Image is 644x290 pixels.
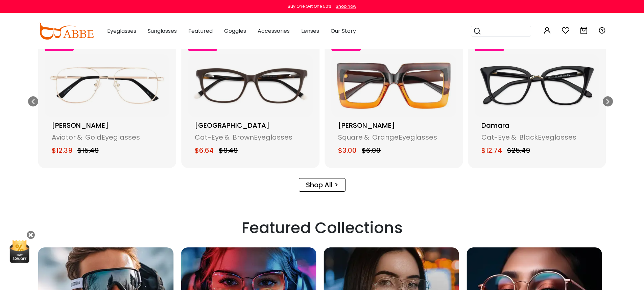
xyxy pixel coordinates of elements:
[363,132,371,142] span: &
[481,146,502,155] span: $12.74
[481,120,593,130] div: Damara
[181,27,319,168] div: 7 / 17
[215,146,238,155] span: $9.49
[338,120,449,130] div: [PERSON_NAME]
[7,236,32,263] img: mini welcome offer
[475,54,599,117] img: Damara
[338,133,449,141] div: Square Orange Eyeglasses
[38,27,176,168] div: 6 / 17
[188,27,213,35] span: Featured
[301,27,319,35] span: Lenses
[332,3,356,9] a: Shop now
[336,3,356,9] div: Shop now
[188,54,313,117] img: Estonia
[258,27,290,35] span: Accessories
[195,146,214,155] span: $6.64
[52,120,163,130] div: [PERSON_NAME]
[148,27,177,35] span: Sunglasses
[299,178,345,192] a: Shop All >
[338,146,357,155] span: $3.00
[603,96,613,106] div: Next slide
[325,27,463,168] div: 8 / 17
[195,120,306,130] div: [GEOGRAPHIC_DATA]
[223,132,231,142] span: &
[38,23,94,40] img: abbeglasses.com
[468,27,606,168] div: 9 / 17
[107,27,136,35] span: Eyeglasses
[76,132,84,142] span: &
[52,146,72,155] span: $12.39
[181,27,319,168] a: 30% OFF Estonia [GEOGRAPHIC_DATA] Cat-Eye& BrownEyeglasses $6.64 $9.49
[504,146,530,155] span: $25.49
[52,133,163,141] div: Aviator Gold Eyeglasses
[358,146,381,155] span: $6.00
[481,133,593,141] div: Cat-Eye Black Eyeglasses
[195,133,306,141] div: Cat-Eye Brown Eyeglasses
[38,27,176,168] a: 20% OFF Gatewood [PERSON_NAME] Aviator& GoldEyeglasses $12.39 $15.49
[224,27,246,35] span: Goggles
[288,3,331,9] div: Buy One Get One 50%
[74,146,99,155] span: $15.49
[331,54,456,117] img: Morrison
[331,27,356,35] span: Our Story
[468,27,606,168] a: 50% OFF Damara Damara Cat-Eye& BlackEyeglasses $12.74 $25.49
[325,27,463,168] a: 50% OFF Morrison [PERSON_NAME] Square& OrangeEyeglasses $3.00 $6.00
[45,54,170,117] img: Gatewood
[510,132,518,142] span: &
